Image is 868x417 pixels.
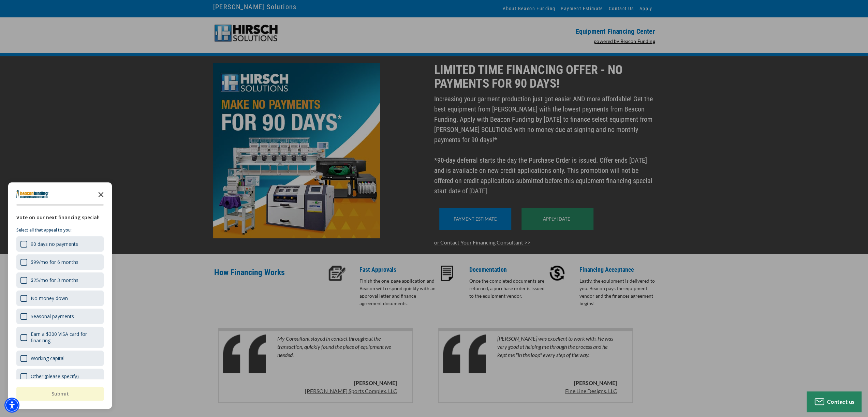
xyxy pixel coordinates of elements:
div: Accessibility Menu [4,398,19,413]
div: No money down [16,291,104,306]
div: 90 days no payments [16,236,104,252]
div: $99/mo for 6 months [16,254,104,270]
div: $25/mo for 3 months [16,272,104,288]
div: No money down [31,295,68,301]
div: Earn a $300 VISA card for financing [16,327,104,348]
button: Contact us [807,391,861,412]
p: Select all that appeal to you: [16,227,104,234]
div: Other (please specify) [16,369,104,384]
span: Contact us [827,398,855,405]
div: $99/mo for 6 months [31,259,78,265]
div: Other (please specify) [31,373,79,379]
div: Working capital [16,351,104,366]
div: Earn a $300 VISA card for financing [31,331,100,344]
div: Survey [8,182,112,409]
div: Seasonal payments [31,313,74,319]
div: Vote on our next financing special! [16,214,104,221]
img: Company logo [16,190,48,198]
button: Close the survey [94,187,108,201]
div: 90 days no payments [31,241,78,247]
button: Submit [16,387,104,401]
div: Working capital [31,355,64,361]
div: $25/mo for 3 months [31,277,78,283]
div: Seasonal payments [16,309,104,324]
